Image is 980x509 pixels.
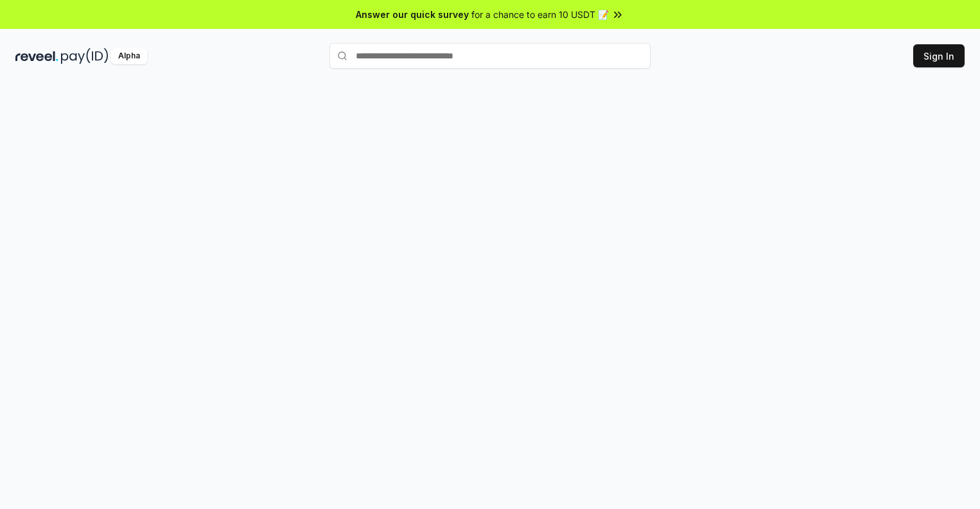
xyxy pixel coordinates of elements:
[61,48,109,64] img: pay_id
[15,48,58,64] img: reveel_dark
[471,8,609,21] span: for a chance to earn 10 USDT 📝
[111,48,147,64] div: Alpha
[913,44,965,67] button: Sign In
[356,8,469,21] span: Answer our quick survey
